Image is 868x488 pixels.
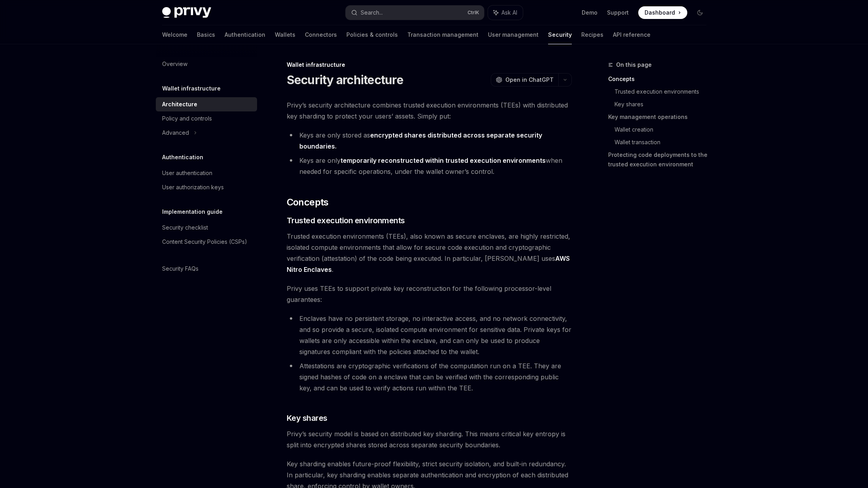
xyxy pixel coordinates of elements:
span: Ctrl K [467,9,479,16]
h5: Wallet infrastructure [162,84,221,93]
span: Privy’s security architecture combines trusted execution environments (TEEs) with distributed key... [287,100,572,122]
div: Search... [361,8,383,17]
span: Concepts [287,196,329,209]
a: Security checklist [156,220,257,235]
span: Key shares [287,413,327,424]
li: Keys are only stored as [287,130,572,152]
h5: Implementation guide [162,207,223,217]
span: Dashboard [645,9,675,17]
a: Content Security Policies (CSPs) [156,235,257,249]
a: Overview [156,57,257,71]
a: User authorization keys [156,180,257,194]
a: Connectors [305,25,337,44]
div: Advanced [162,128,189,138]
a: Protecting code deployments to the trusted execution environment [608,149,713,171]
strong: temporarily reconstructed within trusted execution environments [340,156,546,164]
a: Key shares [615,98,713,111]
a: Trusted execution environments [615,85,713,98]
div: Policy and controls [162,114,212,123]
a: Basics [197,25,215,44]
button: Search...CtrlK [346,6,484,20]
div: Content Security Policies (CSPs) [162,237,247,247]
a: Security FAQs [156,262,257,276]
a: Welcome [162,25,187,44]
a: Policy and controls [156,111,257,126]
a: Dashboard [638,6,687,19]
h5: Authentication [162,153,203,162]
a: API reference [613,25,651,44]
a: Wallet creation [615,123,713,136]
a: Architecture [156,97,257,111]
li: Attestations are cryptographic verifications of the computation run on a TEE. They are signed has... [287,360,572,394]
strong: encrypted shares distributed across separate security boundaries. [299,131,542,150]
a: User authentication [156,166,257,180]
div: Wallet infrastructure [287,61,572,69]
button: Open in ChatGPT [491,73,558,87]
div: Security FAQs [162,264,199,273]
div: User authorization keys [162,183,224,192]
a: Key management operations [608,111,713,123]
div: User authentication [162,168,212,178]
span: Privy’s security model is based on distributed key sharding. This means critical key entropy is s... [287,428,572,450]
div: Overview [162,59,187,69]
button: Toggle dark mode [694,6,706,19]
span: Trusted execution environments (TEEs), also known as secure enclaves, are highly restricted, isol... [287,231,572,275]
a: User management [488,25,539,44]
a: Authentication [225,25,265,44]
span: Trusted execution environments [287,215,405,226]
a: Wallets [275,25,295,44]
a: Support [607,9,629,17]
a: Transaction management [407,25,478,44]
li: Enclaves have no persistent storage, no interactive access, and no network connectivity, and so p... [287,313,572,357]
a: Demo [582,9,598,17]
span: On this page [616,60,652,70]
div: Security checklist [162,223,208,232]
a: Security [548,25,572,44]
h1: Security architecture [287,73,403,87]
button: Ask AI [488,6,523,20]
img: dark logo [162,7,211,18]
span: Ask AI [501,9,517,17]
li: Keys are only when needed for specific operations, under the wallet owner’s control. [287,155,572,177]
span: Privy uses TEEs to support private key reconstruction for the following processor-level guarantees: [287,283,572,305]
div: Architecture [162,100,197,109]
a: Recipes [581,25,603,44]
a: Concepts [608,73,713,85]
a: Policies & controls [346,25,398,44]
a: Wallet transaction [615,136,713,149]
span: Open in ChatGPT [505,76,554,84]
